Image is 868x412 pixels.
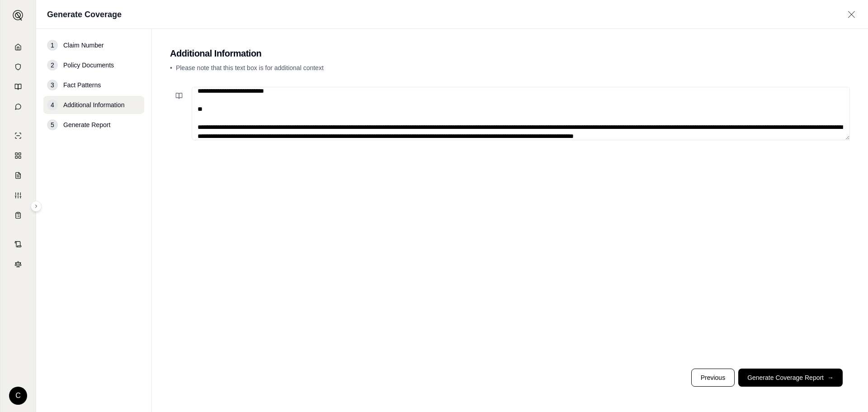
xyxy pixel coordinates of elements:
[9,387,27,405] div: C
[47,40,58,51] div: 1
[63,120,110,129] span: Generate Report
[13,10,24,21] img: Expand sidebar
[170,64,172,71] span: •
[47,8,122,21] h1: Generate Coverage
[827,373,834,382] span: →
[6,255,30,273] a: Legal Search Engine
[6,235,30,253] a: Contract Analysis
[6,166,30,185] a: Claim Coverage
[6,78,30,96] a: Prompt Library
[691,369,735,387] button: Previous
[47,99,58,110] div: 4
[6,58,30,76] a: Documents Vault
[6,206,30,224] a: Coverage Table
[6,147,30,165] a: Policy Comparisons
[738,369,843,387] button: Generate Coverage Report→
[47,80,58,90] div: 3
[6,127,30,145] a: Single Policy
[63,81,101,90] span: Fact Patterns
[9,6,27,24] button: Expand sidebar
[176,64,324,71] span: Please note that this text box is for additional context
[63,100,124,109] span: Additional Information
[6,98,30,116] a: Chat
[170,47,850,60] h2: Additional Information
[47,60,58,71] div: 2
[31,201,42,212] button: Expand sidebar
[63,61,114,70] span: Policy Documents
[6,38,30,56] a: Home
[47,119,58,130] div: 5
[63,41,104,50] span: Claim Number
[6,186,30,204] a: Custom Report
